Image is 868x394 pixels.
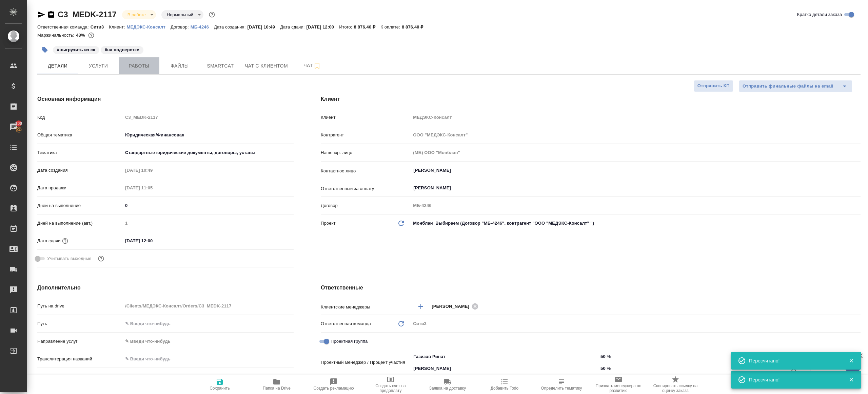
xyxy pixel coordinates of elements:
[411,201,861,210] input: Пустое поле
[598,352,786,361] input: ✎ Введи что-нибудь
[123,129,294,141] div: Юридическая/Финансовая
[37,33,76,38] p: Маржинальность:
[76,33,86,38] p: 43%
[321,95,861,103] h4: Клиент
[191,375,248,394] button: Сохранить
[123,218,294,228] input: Пустое поле
[123,62,155,70] span: Работы
[533,375,590,394] button: Определить тематику
[123,236,182,246] input: ✎ Введи что-нибудь
[208,10,216,19] button: Доп статусы указывают на важность/срочность заказа
[362,375,419,394] button: Создать счет на предоплату
[321,284,861,292] h4: Ответственные
[57,46,95,53] p: #выгрузить из ск
[749,357,839,364] div: Пересчитано!
[598,363,786,373] input: ✎ Введи что-нибудь
[321,185,411,192] p: Ответственный за оплату
[594,356,596,357] button: Open
[204,62,237,70] span: Smartcat
[37,356,123,362] p: Транслитерация названий
[37,320,123,327] p: Путь
[697,82,730,90] span: Отправить КП
[87,31,96,40] button: 4215.99 RUB;
[37,42,52,57] button: Добавить тэг
[694,80,733,92] button: Отправить КП
[321,359,411,366] p: Проектный менеджер / Процент участия
[857,187,858,189] button: Open
[123,354,294,364] input: ✎ Введи что-нибудь
[122,10,156,19] div: В работе
[594,368,596,369] button: Open
[248,24,280,30] p: [DATE] 10:49
[314,386,354,391] span: Создать рекламацию
[171,24,191,30] p: Договор:
[411,148,861,157] input: Пустое поле
[739,80,852,92] div: split button
[263,386,291,391] span: Папка на Drive
[321,114,411,121] p: Клиент
[366,383,415,393] span: Создать счет на предоплату
[476,375,533,394] button: Добавить Todo
[37,132,123,138] p: Общая тематика
[123,112,294,122] input: Пустое поле
[37,238,61,244] p: Дата сдачи
[857,170,858,171] button: Open
[321,320,371,327] p: Ответственная команда
[123,319,294,329] input: ✎ Введи что-нибудь
[380,24,402,30] p: К оплате:
[82,62,115,70] span: Услуги
[125,338,285,345] div: ✎ Введи что-нибудь
[2,118,25,135] a: 100
[210,386,230,391] span: Сохранить
[161,10,203,19] div: В работе
[541,386,582,391] span: Определить тематику
[41,62,74,70] span: Детали
[321,168,411,174] p: Контактное лицо
[411,318,861,330] div: Сити3
[37,202,123,209] p: Дней на выполнение
[125,12,148,18] button: В работе
[749,376,839,383] div: Пересчитано!
[37,114,123,121] p: Код
[37,185,123,191] p: Дата продажи
[313,62,321,70] svg: Подписаться
[37,284,294,292] h4: Дополнительно
[857,306,858,307] button: Open
[651,383,700,393] span: Скопировать ссылку на оценку заказа
[11,120,26,127] span: 100
[594,383,643,393] span: Призвать менеджера по развитию
[37,11,45,19] button: Скопировать ссылку для ЯМессенджера
[37,95,294,103] h4: Основная информация
[354,24,381,30] p: 8 876,40 ₽
[37,220,123,227] p: Дней на выполнение (авт.)
[844,377,858,383] button: Закрыть
[432,303,473,310] span: [PERSON_NAME]
[411,112,861,122] input: Пустое поле
[491,386,518,391] span: Добавить Todo
[191,24,214,30] p: МБ-4246
[127,24,171,30] a: МЕДЭКС-Консалт
[58,10,117,19] a: C3_MEDK-2117
[37,167,123,174] p: Дата создания
[797,11,842,18] span: Кратко детали заказа
[91,24,109,30] p: Сити3
[37,375,123,381] p: Комментарии клиента
[37,24,91,30] p: Ответственная команда:
[321,132,411,138] p: Контрагент
[37,338,123,345] p: Направление услуг
[411,130,861,140] input: Пустое поле
[305,375,362,394] button: Создать рекламацию
[163,62,196,70] span: Файлы
[296,61,329,70] span: Чат
[123,201,294,210] input: ✎ Введи что-нибудь
[123,301,294,311] input: Пустое поле
[52,46,100,52] span: выгрузить из ск
[47,255,92,262] span: Учитывать выходные
[214,24,247,30] p: Дата создания:
[47,11,55,19] button: Скопировать ссылку
[105,46,139,53] p: #на подверстке
[100,46,144,52] span: на подверстке
[411,218,861,229] div: Монблан_Выбираем (Договор "МБ-4246", контрагент "ООО "МЕДЭКС-Консалт" ")
[127,24,171,30] p: МЕДЭКС-Консалт
[331,338,368,345] span: Проектная группа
